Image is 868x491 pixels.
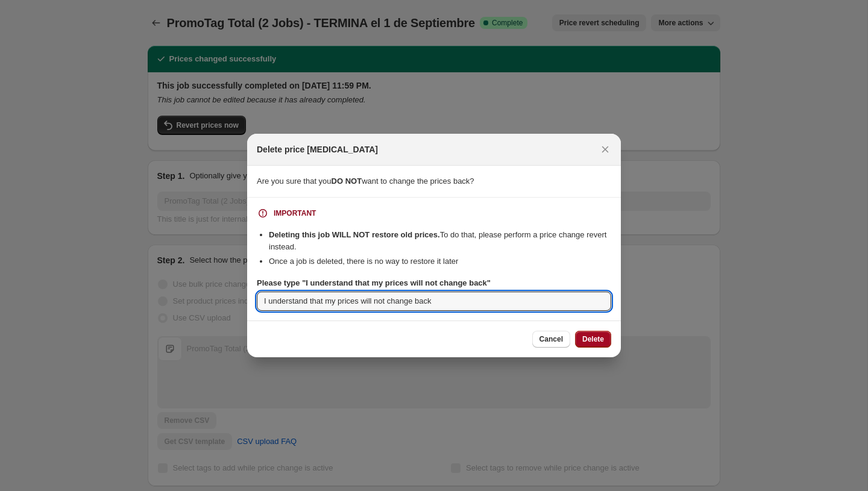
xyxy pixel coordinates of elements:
h2: Delete price [MEDICAL_DATA] [257,143,378,155]
b: DO NOT [332,177,362,186]
div: IMPORTANT [274,208,316,218]
b: Deleting this job WILL NOT restore old prices. [269,230,440,239]
button: Close [597,141,614,158]
button: Delete [575,331,611,348]
button: Cancel [532,331,570,348]
b: Please type "I understand that my prices will not change back" [257,278,491,287]
span: Are you sure that you want to change the prices back? [257,177,474,186]
span: Cancel [539,334,563,344]
li: To do that, please perform a price change revert instead. [269,229,611,253]
span: Delete [582,334,604,344]
li: Once a job is deleted, there is no way to restore it later [269,255,611,267]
